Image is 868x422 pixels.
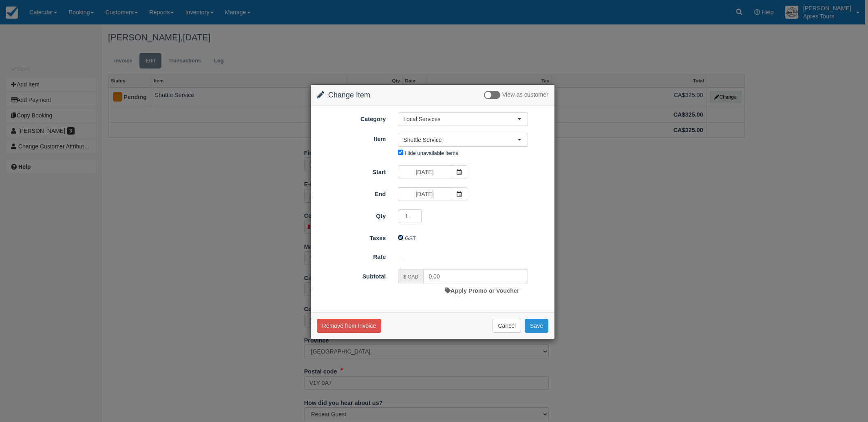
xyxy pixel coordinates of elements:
[392,251,554,264] div: —
[405,235,416,241] label: GST
[311,112,392,124] label: Category
[311,270,392,281] label: Subtotal
[445,287,519,294] a: Apply Promo or Voucher
[311,250,392,261] label: Rate
[403,115,517,123] span: Local Services
[317,319,381,333] button: Remove from Invoice
[311,209,392,221] label: Qty
[525,319,548,333] button: Save
[403,136,517,144] span: Shuttle Service
[405,150,458,156] label: Hide unavailable items
[311,132,392,144] label: Item
[502,92,548,98] span: View as customer
[311,231,392,243] label: Taxes
[311,165,392,177] label: Start
[403,274,418,280] small: $ CAD
[328,91,370,99] span: Change Item
[493,319,521,333] button: Cancel
[398,133,528,147] button: Shuttle Service
[398,112,528,126] button: Local Services
[311,187,392,199] label: End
